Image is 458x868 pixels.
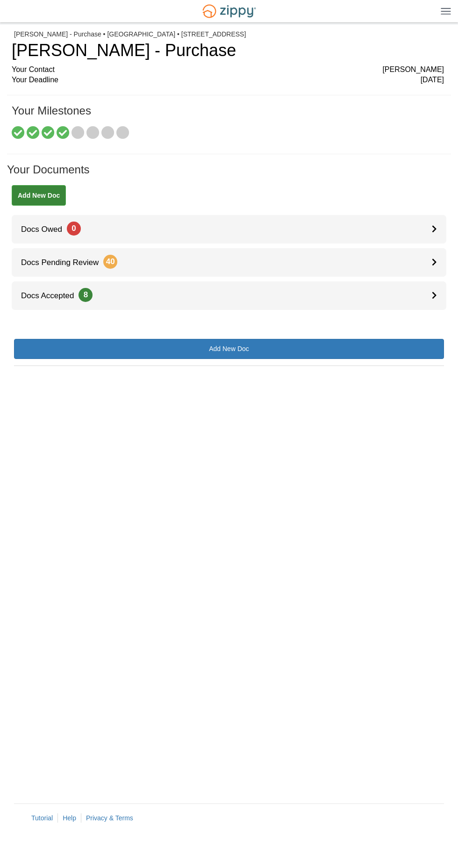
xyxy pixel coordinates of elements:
a: Privacy & Terms [86,814,133,822]
span: [DATE] [421,75,444,86]
span: Docs Accepted [12,291,93,300]
h1: Your Milestones [12,105,444,126]
a: Add New Doc [12,185,66,206]
div: Your Contact [12,65,444,75]
a: Add New Doc [14,339,444,359]
h1: [PERSON_NAME] - Purchase [12,41,444,60]
span: 8 [79,288,93,302]
img: Mobile Dropdown Menu [441,7,451,14]
span: Docs Pending Review [12,258,117,267]
span: 0 [67,222,81,236]
a: Help [63,814,76,822]
a: Docs Owed0 [12,215,446,244]
a: Tutorial [31,814,53,822]
span: Docs Owed [12,225,81,234]
span: [PERSON_NAME] [382,65,444,75]
a: Docs Pending Review40 [12,248,446,277]
div: Your Deadline [12,75,444,86]
div: [PERSON_NAME] - Purchase • [GEOGRAPHIC_DATA] • [STREET_ADDRESS] [14,30,444,38]
span: 40 [103,255,117,269]
h1: Your Documents [7,164,451,185]
a: Docs Accepted8 [12,281,446,310]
